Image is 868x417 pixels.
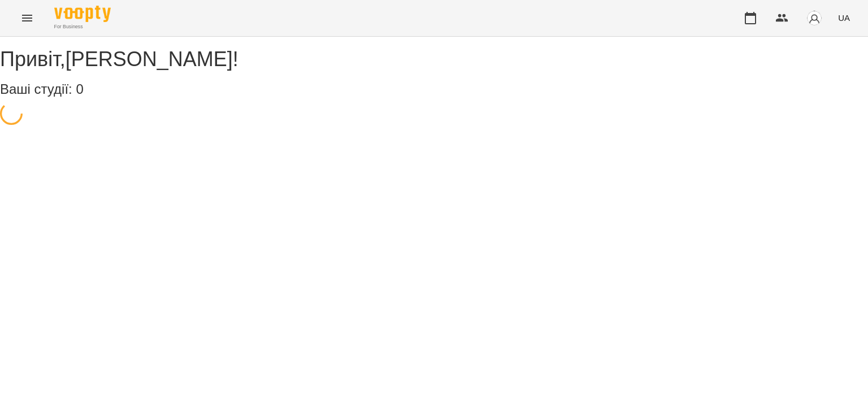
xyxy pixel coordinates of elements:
img: avatar_s.png [806,10,822,26]
span: 0 [76,81,83,97]
button: Menu [14,5,41,32]
span: For Business [54,23,111,31]
span: UA [838,12,850,24]
img: Voopty Logo [54,6,111,22]
button: UA [834,7,854,28]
